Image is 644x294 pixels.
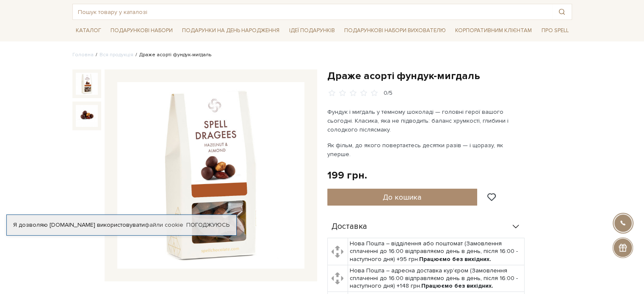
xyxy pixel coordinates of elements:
[76,73,98,95] img: Драже асорті фундук-мигдаль
[538,24,572,37] a: Про Spell
[327,107,526,134] p: Фундук і мигдаль у темному шоколаді — головні герої вашого сьогодні. Класика, яка не підводить: б...
[117,82,304,269] img: Драже асорті фундук-мигдаль
[179,24,283,37] a: Подарунки на День народження
[384,89,392,97] div: 0/5
[145,221,183,228] a: файли cookie
[327,69,572,82] h1: Драже асорті фундук-мигдаль
[76,105,98,127] img: Драже асорті фундук-мигдаль
[72,24,105,37] a: Каталог
[348,238,524,265] td: Нова Пошта – відділення або поштомат (Замовлення сплаченні до 16:00 відправляємо день в день, піс...
[332,223,367,231] span: Доставка
[107,24,176,37] a: Подарункові набори
[383,192,421,202] span: До кошика
[7,221,236,229] div: Я дозволяю [DOMAIN_NAME] використовувати
[327,169,367,182] div: 199 грн.
[419,256,491,263] b: Працюємо без вихідних.
[285,24,338,37] a: Ідеї подарунків
[327,189,478,206] button: До кошика
[72,52,94,58] a: Головна
[186,221,229,229] a: Погоджуюсь
[552,4,572,19] button: Пошук товару у каталозі
[327,141,526,159] p: Як фільм, до якого повертаєтесь десятки разів — і щоразу, як уперше.
[421,282,493,289] b: Працюємо без вихідних.
[348,265,524,292] td: Нова Пошта – адресна доставка кур'єром (Замовлення сплаченні до 16:00 відправляємо день в день, п...
[133,51,211,59] li: Драже асорті фундук-мигдаль
[341,23,449,38] a: Подарункові набори вихователю
[452,23,535,38] a: Корпоративним клієнтам
[100,52,133,58] a: Вся продукція
[73,4,552,19] input: Пошук товару у каталозі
